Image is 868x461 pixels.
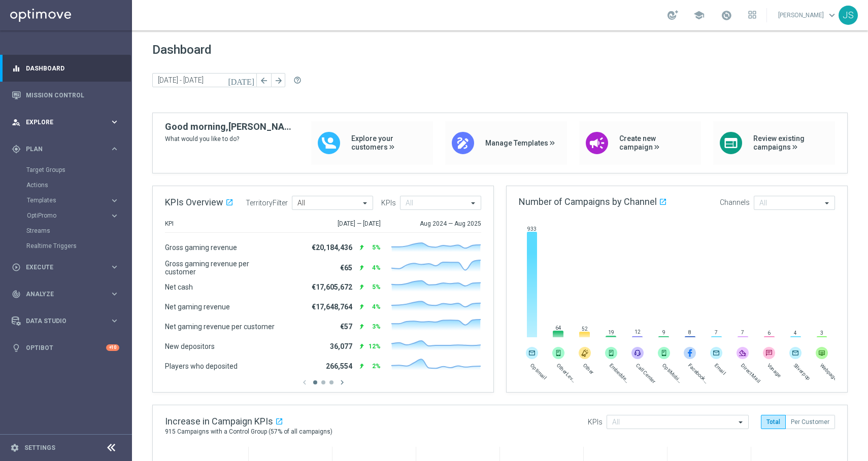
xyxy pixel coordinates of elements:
a: Settings [24,445,55,451]
i: equalizer [12,64,21,73]
div: Templates [26,193,131,208]
span: Plan [26,146,110,152]
span: OptiPromo [27,212,99,219]
span: Execute [26,264,110,270]
span: Analyze [26,291,110,297]
a: Actions [26,181,106,189]
a: Streams [26,227,106,235]
i: keyboard_arrow_right [110,316,119,326]
a: Mission Control [26,82,119,109]
i: play_circle_outline [12,263,21,272]
i: keyboard_arrow_right [110,117,119,127]
button: track_changes Analyze keyboard_arrow_right [11,290,120,298]
div: Actions [26,178,131,193]
a: Realtime Triggers [26,242,106,250]
i: keyboard_arrow_right [110,289,119,299]
div: Explore [12,118,110,127]
div: Analyze [12,290,110,299]
button: equalizer Dashboard [11,64,120,73]
div: Templates [27,197,110,203]
span: school [693,10,705,21]
div: Realtime Triggers [26,238,131,254]
span: Data Studio [26,318,110,324]
i: person_search [12,118,21,127]
a: [PERSON_NAME]keyboard_arrow_down [777,8,839,23]
div: OptiPromo [27,212,110,219]
i: gps_fixed [12,145,21,154]
div: Mission Control [12,82,119,109]
i: keyboard_arrow_right [110,196,119,205]
div: Target Groups [26,162,131,178]
button: Templates keyboard_arrow_right [26,196,120,204]
div: JS [839,6,858,25]
button: lightbulb Optibot +10 [11,344,120,352]
button: person_search Explore keyboard_arrow_right [11,118,120,126]
div: Plan [12,145,110,154]
i: keyboard_arrow_right [110,211,119,221]
div: Execute [12,263,110,272]
div: Data Studio [12,316,110,326]
button: Mission Control [11,91,120,99]
div: OptiPromo [26,208,131,223]
div: +10 [106,344,119,351]
a: Target Groups [26,166,106,174]
span: Templates [27,197,99,203]
i: keyboard_arrow_right [110,144,119,154]
i: settings [10,443,19,452]
button: gps_fixed Plan keyboard_arrow_right [11,145,120,153]
button: Data Studio keyboard_arrow_right [11,317,120,325]
a: Optibot [26,334,106,361]
button: OptiPromo keyboard_arrow_right [26,211,120,220]
div: Streams [26,223,131,238]
span: Explore [26,119,110,125]
a: Dashboard [26,55,119,82]
i: lightbulb [12,343,21,352]
i: track_changes [12,290,21,299]
i: keyboard_arrow_right [110,262,119,272]
button: play_circle_outline Execute keyboard_arrow_right [11,263,120,271]
div: Optibot [12,334,119,361]
span: keyboard_arrow_down [826,10,838,21]
div: Dashboard [12,55,119,82]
